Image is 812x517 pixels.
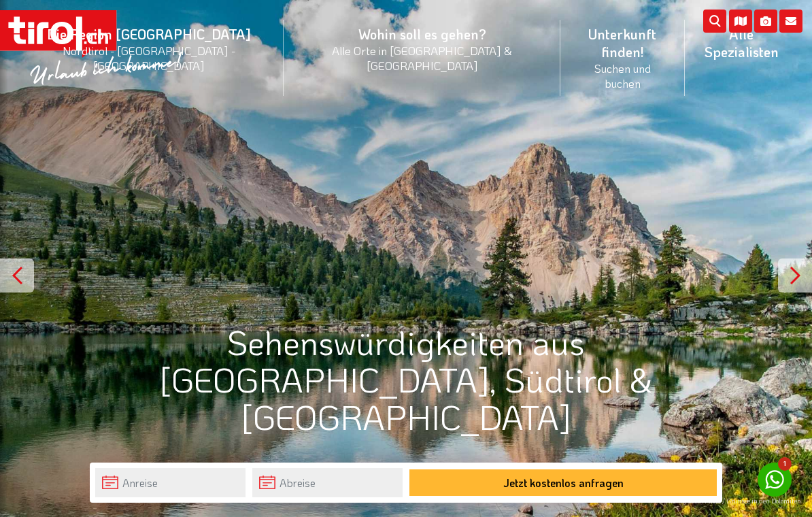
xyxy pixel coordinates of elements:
[729,10,752,33] i: Karte öffnen
[95,468,246,497] input: Anreise
[778,457,792,471] span: 1
[90,323,722,435] h1: Sehenswürdigkeiten aus [GEOGRAPHIC_DATA], Südtirol & [GEOGRAPHIC_DATA]
[14,10,284,88] a: Die Region [GEOGRAPHIC_DATA]Nordtirol - [GEOGRAPHIC_DATA] - [GEOGRAPHIC_DATA]
[30,43,267,73] small: Nordtirol - [GEOGRAPHIC_DATA] - [GEOGRAPHIC_DATA]
[577,61,669,90] small: Suchen und buchen
[300,43,544,73] small: Alle Orte in [GEOGRAPHIC_DATA] & [GEOGRAPHIC_DATA]
[560,10,685,105] a: Unterkunft finden!Suchen und buchen
[758,463,792,497] a: 1
[754,10,777,33] i: Fotogalerie
[284,10,560,88] a: Wohin soll es gehen?Alle Orte in [GEOGRAPHIC_DATA] & [GEOGRAPHIC_DATA]
[409,469,717,496] button: Jetzt kostenlos anfragen
[779,10,802,33] i: Kontakt
[685,10,798,76] a: Alle Spezialisten
[252,468,403,497] input: Abreise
